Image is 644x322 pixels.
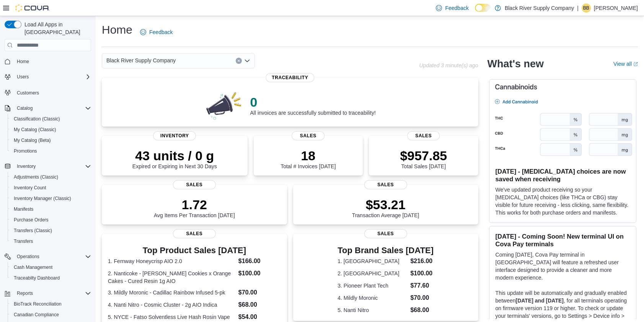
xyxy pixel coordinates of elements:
[238,312,281,322] dd: $54.00
[8,193,94,204] button: Inventory Manager (Classic)
[2,56,94,67] button: Home
[8,262,94,273] button: Cash Management
[407,131,440,140] span: Sales
[8,135,94,146] button: My Catalog (Beta)
[14,264,52,270] span: Cash Management
[410,257,434,266] dd: $216.00
[613,61,638,67] a: View allExternal link
[582,3,591,13] div: Brandon Blount
[433,0,471,16] a: Feedback
[337,246,434,255] h3: Top Brand Sales [DATE]
[8,146,94,156] button: Promotions
[505,3,574,13] p: Black River Supply Company
[17,90,39,96] span: Customers
[14,312,59,318] span: Canadian Compliance
[364,180,407,189] span: Sales
[14,228,52,234] span: Transfers (Classic)
[8,204,94,215] button: Manifests
[14,162,39,171] button: Inventory
[17,163,36,169] span: Inventory
[238,257,281,266] dd: $166.00
[14,137,51,143] span: My Catalog (Beta)
[364,229,407,238] span: Sales
[14,275,60,281] span: Traceabilty Dashboard
[337,270,407,277] dt: 2. [GEOGRAPHIC_DATA]
[14,162,91,171] span: Inventory
[11,136,54,145] a: My Catalog (Beta)
[11,237,36,246] a: Transfers
[14,206,33,212] span: Manifests
[11,310,62,319] a: Canadian Compliance
[108,301,235,309] dt: 4. Nanti Nitro - Cosmic Cluster - 2g AIO Indica
[154,197,235,218] div: Avg Items Per Transaction [DATE]
[250,94,375,116] div: All invoices are successfully submitted to traceability!
[8,236,94,247] button: Transfers
[102,22,132,37] h1: Home
[14,148,37,154] span: Promotions
[11,183,91,192] span: Inventory Count
[8,273,94,283] button: Traceabilty Dashboard
[108,257,235,265] dt: 1. Fernway Honeycrisp AIO 2.0
[8,299,94,309] button: BioTrack Reconciliation
[280,148,336,169] div: Total # Invoices [DATE]
[8,172,94,182] button: Adjustments (Classic)
[410,306,434,315] dd: $68.00
[11,114,91,124] span: Classification (Classic)
[419,62,478,68] p: Updated 3 minute(s) ago
[11,226,55,235] a: Transfers (Classic)
[14,289,36,298] button: Reports
[516,298,564,304] strong: [DATE] and [DATE]
[8,114,94,124] button: Classification (Classic)
[2,288,94,299] button: Reports
[21,21,91,36] span: Load All Apps in [GEOGRAPHIC_DATA]
[410,293,434,302] dd: $70.00
[594,3,638,13] p: [PERSON_NAME]
[14,88,42,98] a: Customers
[337,294,407,302] dt: 4. Mildly Moronic
[496,251,630,281] p: Coming [DATE], Cova Pay terminal in [GEOGRAPHIC_DATA] will feature a refreshed user interface des...
[475,4,491,12] input: Dark Mode
[132,148,217,163] p: 43 units / 0 g
[400,148,447,169] div: Total Sales [DATE]
[149,28,173,36] span: Feedback
[487,58,544,70] h2: What's new
[8,309,94,320] button: Canadian Compliance
[352,197,419,218] div: Transaction Average [DATE]
[11,299,65,309] a: BioTrack Reconciliation
[11,172,91,182] span: Adjustments (Classic)
[11,136,91,145] span: My Catalog (Beta)
[11,205,91,214] span: Manifests
[173,229,216,238] span: Sales
[15,4,50,12] img: Cova
[11,263,55,272] a: Cash Management
[14,72,32,81] button: Users
[14,252,91,261] span: Operations
[204,90,244,120] img: 0
[17,59,29,65] span: Home
[577,3,579,13] p: |
[8,225,94,236] button: Transfers (Classic)
[2,103,94,114] button: Catalog
[410,269,434,278] dd: $100.00
[14,195,71,202] span: Inventory Manager (Classic)
[108,289,235,296] dt: 3. Mildly Moronic - Cadillac Rainbow Infused 5-pk
[14,185,46,191] span: Inventory Count
[11,299,91,309] span: BioTrack Reconciliation
[250,94,375,110] p: 0
[8,124,94,135] button: My Catalog (Classic)
[2,161,94,172] button: Inventory
[445,4,468,12] span: Feedback
[14,252,42,261] button: Operations
[11,237,91,246] span: Transfers
[633,62,638,67] svg: External link
[17,105,33,111] span: Catalog
[173,180,216,189] span: Sales
[337,282,407,289] dt: 3. Pioneer Plant Tech
[14,289,91,298] span: Reports
[11,215,52,224] a: Purchase Orders
[14,57,32,66] a: Home
[11,215,91,224] span: Purchase Orders
[496,186,630,216] p: We've updated product receiving so your [MEDICAL_DATA] choices (like THCa or CBG) stay visible fo...
[108,270,235,285] dt: 2. Nanticoke - [PERSON_NAME] Cookies x Orange Cakes - Cured Resin 1g AIO
[11,125,59,134] a: My Catalog (Classic)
